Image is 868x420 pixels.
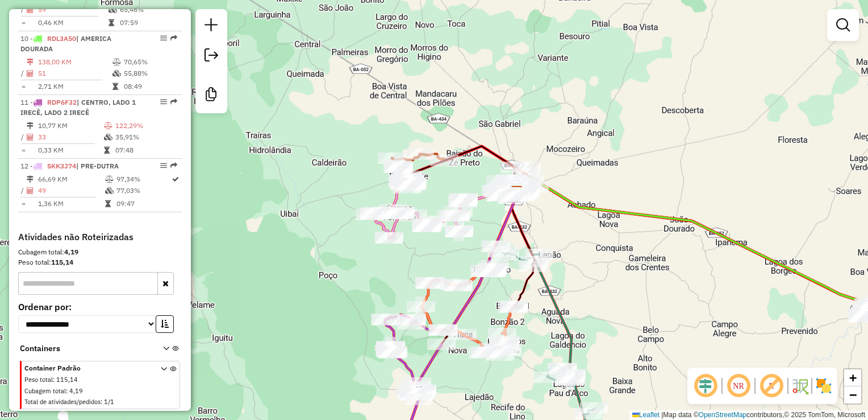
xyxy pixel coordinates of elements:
span: RDL3A50 [47,34,76,43]
span: 12 - [20,162,119,170]
i: Distância Total [27,176,34,183]
a: Leaflet [632,411,660,419]
span: : [101,398,102,406]
td: 07:59 [119,17,177,28]
div: Cubagem total: [18,247,182,257]
span: : [53,376,55,384]
a: Zoom out [844,386,861,403]
td: 51 [37,68,112,79]
a: Criar modelo [200,83,223,109]
i: % de utilização do peso [112,59,121,65]
span: Peso total [24,376,53,384]
span: | PRE-DUTRA [76,162,119,170]
i: % de utilização do peso [104,122,112,129]
div: Map data © contributors,© 2025 TomTom, Microsoft [629,410,868,420]
i: Total de Atividades [27,70,34,77]
span: | CENTRO, LADO 1 IRECÊ, LADO 2 IRECÊ [20,98,136,117]
i: Rota otimizada [172,176,179,183]
td: / [20,68,26,79]
a: Zoom in [844,369,861,386]
span: 115,14 [56,376,78,384]
i: % de utilização do peso [105,176,114,183]
div: Peso total: [18,257,182,267]
td: 138,00 KM [37,56,112,68]
td: 0,46 KM [37,17,108,28]
td: 55,88% [123,68,177,79]
span: + [849,370,857,385]
i: Tempo total em rota [112,83,118,90]
em: Rota exportada [170,98,177,105]
i: % de utilização da cubagem [108,6,117,13]
em: Rota exportada [170,162,177,169]
img: Fluxo de ruas [791,377,809,395]
em: Rota exportada [170,35,177,42]
td: 122,29% [115,120,177,131]
label: Ordenar por: [18,300,182,314]
span: | [661,411,663,419]
strong: 115,14 [51,258,73,266]
td: 97,34% [116,174,171,185]
td: = [20,81,26,92]
i: % de utilização da cubagem [112,70,121,77]
span: − [849,388,857,402]
td: 0,33 KM [37,145,103,156]
i: Total de Atividades [27,6,34,13]
h4: Atividades não Roteirizadas [18,232,182,242]
span: Ocultar deslocamento [692,372,719,400]
em: Opções [160,98,167,105]
span: Cubagem total [24,387,66,395]
i: Tempo total em rota [108,19,114,26]
td: = [20,198,26,209]
td: 59 [37,4,108,15]
td: 2,71 KM [37,81,112,92]
img: Exibir/Ocultar setores [815,377,833,395]
em: Opções [160,35,167,42]
span: 11 - [20,98,136,117]
i: % de utilização da cubagem [104,134,112,141]
td: = [20,17,26,28]
span: : [66,387,68,395]
span: RDP6F32 [47,98,77,106]
span: Total de atividades/pedidos [24,398,101,406]
i: Tempo total em rota [104,147,110,154]
td: 09:47 [116,198,171,209]
td: 65,46% [119,4,177,15]
span: 1/1 [104,398,114,406]
i: Distância Total [27,59,34,65]
i: Total de Atividades [27,134,34,141]
td: 07:48 [115,145,177,156]
a: Nova sessão e pesquisa [200,14,223,39]
button: Ordem crescente [156,315,174,333]
td: / [20,131,26,143]
a: OpenStreetMap [699,411,747,419]
span: Container Padrão [24,363,147,373]
td: 10,77 KM [37,120,103,131]
td: 77,03% [116,185,171,196]
i: % de utilização da cubagem [105,187,114,194]
span: SKK3J74 [47,162,76,170]
em: Opções [160,162,167,169]
img: Diskol Irece [510,186,524,200]
div: Atividade não roteirizada - MARIA GLORIA DANTA [513,161,541,172]
td: 33 [37,131,103,143]
a: Exportar sessão [200,44,223,69]
td: 08:49 [123,81,177,92]
a: Exibir filtros [832,14,854,36]
i: Total de Atividades [27,187,34,194]
span: Ocultar NR [725,372,752,400]
td: 35,91% [115,131,177,143]
span: 10 - [20,34,111,53]
img: VENDEDOR RESIDENTE IBITITA [410,386,424,401]
i: Tempo total em rota [105,200,111,207]
td: = [20,145,26,156]
td: 70,65% [123,56,177,68]
span: Exibir rótulo [758,372,785,400]
td: / [20,185,26,196]
i: Distância Total [27,122,34,129]
td: / [20,4,26,15]
td: 49 [37,185,105,196]
td: 66,69 KM [37,174,105,185]
span: Containers [20,343,148,355]
span: 4,19 [69,387,83,395]
strong: 4,19 [64,248,78,256]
